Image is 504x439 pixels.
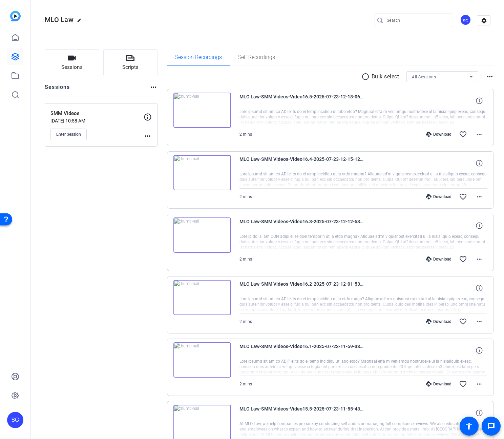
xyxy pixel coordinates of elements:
span: All Sessions [412,75,436,79]
img: thumb-nail [173,155,231,190]
mat-icon: more_horiz [475,318,483,326]
mat-icon: more_horiz [475,255,483,263]
mat-icon: favorite_border [459,318,467,326]
span: Session Recordings [175,55,222,60]
span: Enter Session [56,132,81,137]
mat-icon: more_horiz [144,132,152,140]
span: MLO Law-SMM Videos-Video16.5-2025-07-23-12-18-06-206-0 [239,93,365,109]
mat-icon: favorite_border [459,130,467,138]
span: 2 mins [239,319,252,324]
img: thumb-nail [173,342,231,378]
input: Search [387,16,448,24]
p: [DATE] 10:58 AM [50,118,144,123]
button: Sessions [45,49,99,76]
p: Bulk select [372,73,399,81]
mat-icon: settings [477,16,491,26]
mat-icon: favorite_border [459,255,467,263]
mat-icon: accessibility [465,422,473,430]
mat-icon: favorite_border [459,193,467,201]
span: 2 mins [239,257,252,262]
mat-icon: more_horiz [475,130,483,138]
span: MLO Law-SMM Videos-Video16.3-2025-07-23-12-12-53-514-0 [239,217,365,234]
img: thumb-nail [173,280,231,315]
span: MLO Law-SMM Videos-Video16.4-2025-07-23-12-15-12-332-0 [239,155,365,171]
button: Enter Session [50,129,87,140]
span: 2 mins [239,132,252,137]
mat-icon: more_horiz [149,83,157,91]
mat-icon: message [487,422,495,430]
h2: Sessions [45,83,70,96]
span: 2 mins [239,194,252,199]
span: MLO Law-SMM Videos-Video15.5-2025-07-23-11-55-43-757-0 [239,405,365,421]
span: Self Recordings [238,55,275,60]
span: MLO Law-SMM Videos-Video16.2-2025-07-23-12-01-53-793-0 [239,280,365,296]
span: MLO Law-SMM Videos-Video16.1-2025-07-23-11-59-33-775-0 [239,342,365,359]
img: thumb-nail [173,93,231,128]
button: Scripts [103,49,158,76]
mat-icon: edit [77,18,85,26]
div: Download [423,381,455,387]
img: blue-gradient.svg [10,11,21,21]
mat-icon: favorite_border [459,380,467,388]
mat-icon: radio_button_unchecked [361,73,372,81]
img: thumb-nail [173,217,231,253]
div: Download [423,194,455,199]
div: Download [423,256,455,262]
span: 2 mins [239,382,252,386]
div: Download [423,319,455,324]
div: Download [423,132,455,137]
div: SG [460,14,471,25]
mat-icon: more_horiz [475,193,483,201]
mat-icon: more_horiz [486,73,494,81]
mat-icon: more_horiz [475,380,483,388]
ngx-avatar: Steve Geffner [460,14,472,26]
span: MLO Law [45,16,73,24]
div: SG [7,412,23,428]
span: Sessions [61,63,83,71]
span: Scripts [122,63,139,71]
p: SMM Videos [50,110,144,117]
